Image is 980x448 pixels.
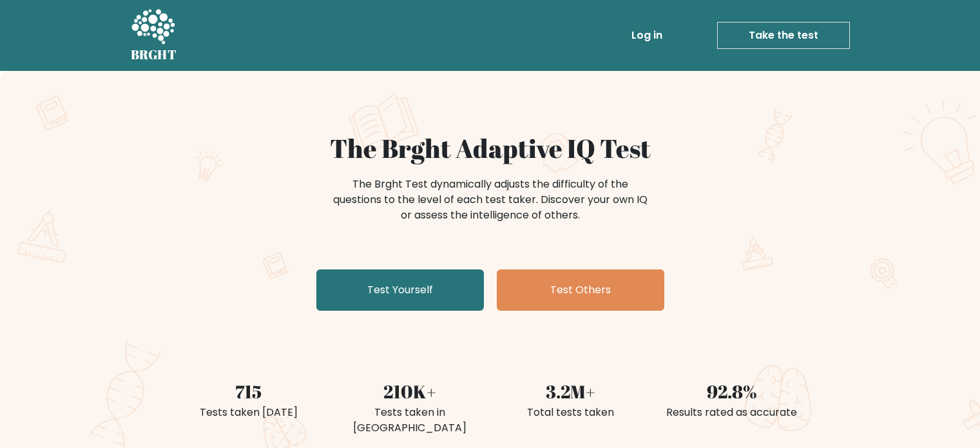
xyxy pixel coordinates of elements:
div: The Brght Test dynamically adjusts the difficulty of the questions to the level of each test take... [329,177,651,223]
a: Test Others [497,269,664,311]
h5: BRGHT [131,47,177,63]
a: Test Yourself [316,269,484,311]
div: Tests taken in [GEOGRAPHIC_DATA] [337,405,483,436]
a: Log in [626,23,668,48]
a: Take the test [717,22,850,49]
div: 715 [176,378,322,405]
h1: The Brght Adaptive IQ Test [176,133,805,164]
div: 210K+ [337,378,483,405]
div: Results rated as accurate [659,405,805,420]
div: Tests taken [DATE] [176,405,322,420]
div: 92.8% [659,378,805,405]
div: 3.2M+ [498,378,644,405]
div: Total tests taken [498,405,644,420]
a: BRGHT [131,5,177,66]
